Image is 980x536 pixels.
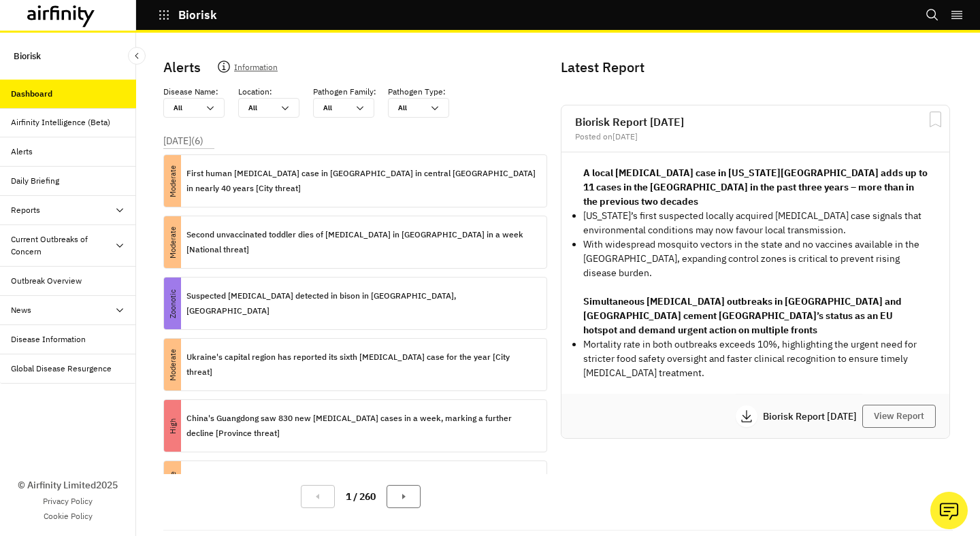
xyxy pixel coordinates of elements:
[583,237,928,280] p: With widespread mosquito vectors in the state and no vaccines available in the [GEOGRAPHIC_DATA],...
[186,411,536,441] p: China's Guangdong saw 830 new [MEDICAL_DATA] cases in a week, marking a further decline [Province...
[147,234,199,251] p: Moderate
[11,204,40,216] div: Reports
[18,478,118,492] p: © Airfinity Limited 2025
[313,86,376,98] p: Pathogen Family :
[575,133,936,141] div: Posted on [DATE]
[561,57,947,78] p: Latest Report
[583,295,902,336] strong: Simultaneous [MEDICAL_DATA] outbreaks in [GEOGRAPHIC_DATA] and [GEOGRAPHIC_DATA] cement [GEOGRAPH...
[387,485,421,508] button: Next Page
[11,333,86,346] div: Disease Information
[186,472,536,502] p: [MEDICAL_DATA] cases surpass [MEDICAL_DATA] in [GEOGRAPHIC_DATA], mirroring trends in [GEOGRAPHIC...
[583,167,928,207] strong: A local [MEDICAL_DATA] case in [US_STATE][GEOGRAPHIC_DATA] adds up to 11 cases in the [GEOGRAPHIC...
[763,412,862,421] p: Biorisk Report [DATE]
[346,490,376,504] p: 1 / 260
[930,492,968,529] button: Ask our analysts
[11,146,33,158] div: Alerts
[147,173,199,190] p: Moderate
[158,3,217,27] button: Biorisk
[11,304,31,316] div: News
[234,60,278,79] p: Information
[583,337,928,380] p: Mortality rate in both outbreaks exceeds 10%, highlighting the urgent need for stricter food safe...
[147,295,199,312] p: Zoonotic
[11,116,110,129] div: Airfinity Intelligence (Beta)
[927,111,944,128] svg: Bookmark Report
[43,495,93,507] a: Privacy Policy
[14,44,41,69] p: Biorisk
[163,134,203,148] p: [DATE] ( 6 )
[163,86,218,98] p: Disease Name :
[926,3,939,27] button: Search
[583,209,928,237] p: [US_STATE]’s first suspected locally acquired [MEDICAL_DATA] case signals that environmental cond...
[44,510,93,522] a: Cookie Policy
[147,356,199,373] p: Moderate
[388,86,446,98] p: Pathogen Type :
[11,88,52,100] div: Dashboard
[11,363,112,375] div: Global Disease Resurgence
[11,233,114,258] div: Current Outbreaks of Concern
[186,288,536,318] p: Suspected [MEDICAL_DATA] detected in bison in [GEOGRAPHIC_DATA], [GEOGRAPHIC_DATA]
[178,9,217,21] p: Biorisk
[186,227,536,257] p: Second unvaccinated toddler dies of [MEDICAL_DATA] in [GEOGRAPHIC_DATA] in a week [National threat]
[238,86,272,98] p: Location :
[163,57,201,78] p: Alerts
[147,418,199,435] p: High
[186,166,536,196] p: First human [MEDICAL_DATA] case in [GEOGRAPHIC_DATA] in central [GEOGRAPHIC_DATA] in nearly 40 ye...
[11,275,82,287] div: Outbreak Overview
[186,350,536,380] p: Ukraine's capital region has reported its sixth [MEDICAL_DATA] case for the year [City threat]
[301,485,335,508] button: Previous Page
[128,47,146,65] button: Close Sidebar
[862,405,936,428] button: View Report
[11,175,59,187] div: Daily Briefing
[575,116,936,127] h2: Biorisk Report [DATE]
